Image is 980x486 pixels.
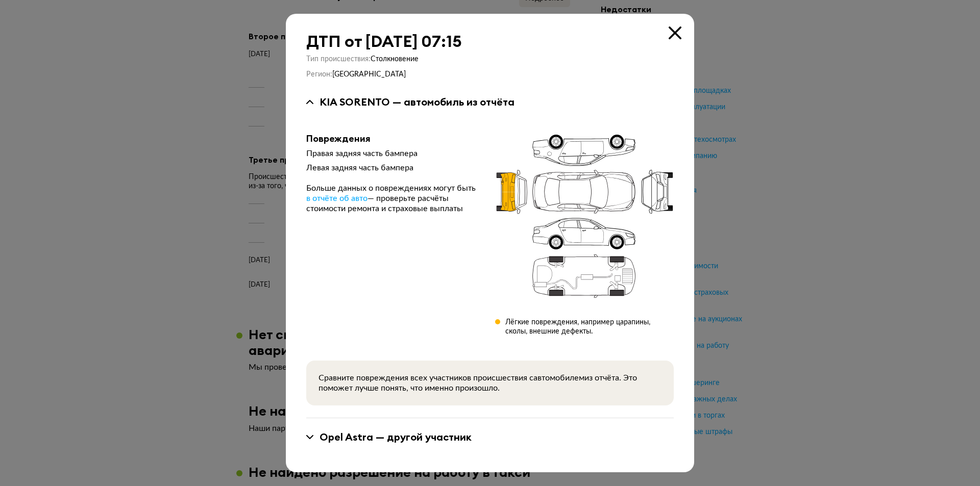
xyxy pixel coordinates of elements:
[306,163,479,173] div: Левая задняя часть бампера
[320,95,514,109] div: KIA SORENTO — автомобиль из отчёта
[332,71,406,78] span: [GEOGRAPHIC_DATA]
[306,148,479,159] div: Правая задняя часть бампера
[371,56,419,63] span: Столкновение
[318,373,661,393] div: Сравните повреждения всех участников происшествия с автомобилем из отчёта. Это поможет лучше поня...
[306,32,674,50] div: ДТП от [DATE] 07:15
[306,194,367,202] span: в отчёте об авто
[505,318,674,336] div: Лёгкие повреждения, например царапины, сколы, внешние дефекты.
[306,55,674,64] div: Тип происшествия :
[320,430,472,444] div: Opel Astra — другой участник
[306,183,479,214] div: Больше данных о повреждениях могут быть — проверьте расчёты стоимости ремонта и страховые выплаты
[306,70,674,79] div: Регион :
[306,193,367,203] a: в отчёте об авто
[306,133,479,144] div: Повреждения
